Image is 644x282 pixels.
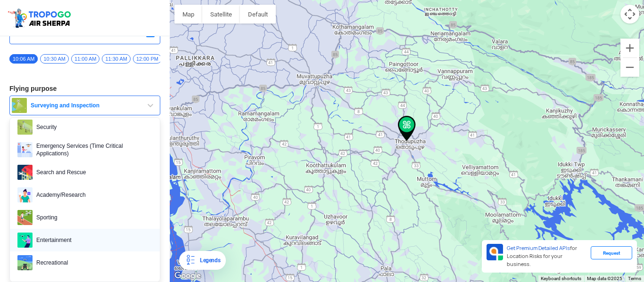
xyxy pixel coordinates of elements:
[33,142,152,157] span: Emergency Services (Time Critical Applications)
[185,255,196,266] img: Legends
[9,85,160,92] h3: Flying purpose
[7,7,74,29] img: ic_tgdronemaps.svg
[133,54,162,64] span: 12:00 PM
[17,187,33,202] img: acadmey.png
[17,120,33,135] img: security.png
[27,102,145,109] span: Surveying and Inspection
[503,244,591,269] div: for Location Risks for your business.
[17,255,33,270] img: recreational.png
[33,120,152,135] span: Security
[587,276,622,281] span: Map data ©2025
[541,275,581,282] button: Keyboard shortcuts
[71,54,99,64] span: 11:00 AM
[9,54,38,64] span: 10:06 AM
[17,165,33,180] img: rescue.png
[12,98,27,113] img: survey.png
[174,5,202,24] button: Show street map
[196,255,220,266] div: Legends
[17,233,33,248] img: enterteinment.png
[202,5,240,24] button: Show satellite imagery
[33,210,152,225] span: Sporting
[33,165,152,180] span: Search and Rescue
[172,270,203,282] img: Google
[9,117,160,282] ul: Surveying and Inspection
[628,276,641,281] a: Terms
[620,5,639,24] button: Map camera controls
[33,255,152,270] span: Recreational
[102,54,130,64] span: 11:30 AM
[620,39,639,57] button: Zoom in
[33,233,152,248] span: Entertainment
[620,58,639,77] button: Zoom out
[17,142,33,157] img: emergency.png
[9,96,160,115] button: Surveying and Inspection
[172,270,203,282] a: Open this area in Google Maps (opens a new window)
[17,210,33,225] img: sporting.png
[33,187,152,202] span: Academy/Research
[40,54,68,64] span: 10:30 AM
[487,244,503,260] img: Premium APIs
[507,245,570,251] span: Get Premium Detailed APIs
[591,246,632,259] div: Request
